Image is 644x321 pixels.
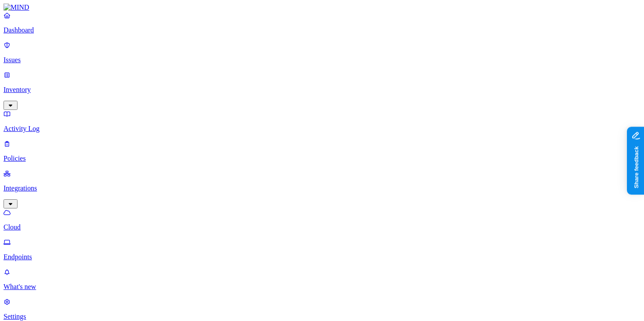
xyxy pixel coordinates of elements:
p: Policies [4,155,640,162]
p: Endpoints [4,253,640,261]
p: Issues [4,56,640,64]
p: Settings [4,313,640,321]
p: Inventory [4,86,640,94]
p: Dashboard [4,26,640,34]
p: What's new [4,283,640,291]
p: Cloud [4,223,640,231]
p: Activity Log [4,125,640,133]
img: MIND [4,4,29,11]
p: Integrations [4,184,640,192]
